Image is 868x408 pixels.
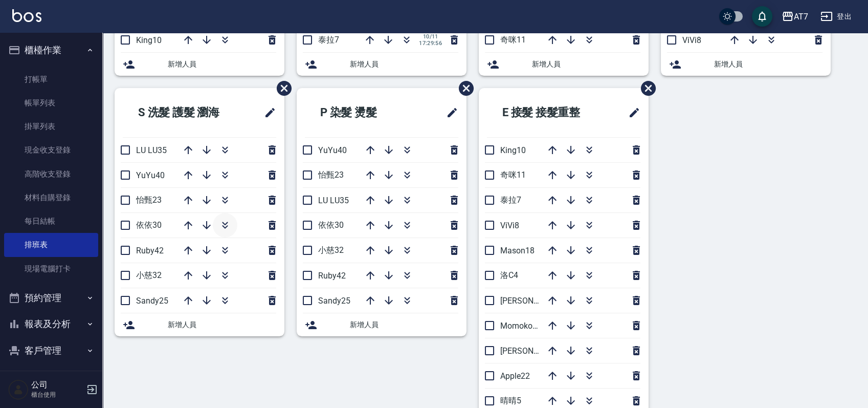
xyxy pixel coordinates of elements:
span: [PERSON_NAME]6 [500,346,566,356]
span: 修改班表的標題 [622,100,640,125]
span: 奇咪11 [500,170,526,180]
span: Ruby42 [136,246,164,255]
span: 新增人員 [168,59,276,70]
a: 帳單列表 [4,91,98,115]
a: 高階收支登錄 [4,162,98,186]
span: 泰拉7 [500,195,521,205]
div: 新增人員 [115,53,284,76]
div: AT7 [794,10,808,23]
span: 刪除班表 [451,73,475,103]
span: 修改班表的標題 [440,100,458,125]
h5: 公司 [31,380,83,390]
button: 報表及分析 [4,311,98,337]
span: 怡甄23 [318,170,344,180]
span: Apple22 [500,371,530,381]
div: 新增人員 [661,53,831,76]
span: 17:29:56 [419,40,442,47]
span: 新增人員 [532,59,640,70]
h2: S 洗髮 護髮 瀏海 [123,94,246,131]
span: 新增人員 [350,59,458,70]
span: 依依30 [136,220,162,230]
span: ViVi8 [682,35,701,45]
div: 新增人員 [297,53,466,76]
div: 新增人員 [115,313,284,336]
img: Person [8,379,29,400]
span: 小慈32 [318,245,344,255]
span: Momoko12 [500,321,542,331]
button: 客戶管理 [4,337,98,364]
div: 新增人員 [297,313,466,336]
span: 小慈32 [136,270,162,280]
img: Logo [12,9,41,22]
button: 登出 [816,7,856,26]
span: 刪除班表 [633,73,657,103]
span: King10 [500,145,526,155]
a: 每日結帳 [4,209,98,233]
button: AT7 [777,6,812,27]
span: ViVi8 [500,221,519,230]
a: 材料自購登錄 [4,186,98,209]
span: YuYu40 [318,145,347,155]
span: 晴晴5 [500,396,521,405]
button: 櫃檯作業 [4,37,98,63]
button: 預約管理 [4,285,98,311]
span: 10/11 [419,33,442,40]
button: save [752,6,772,27]
h2: P 染髮 燙髮 [305,94,416,131]
span: 怡甄23 [136,195,162,205]
a: 現金收支登錄 [4,138,98,162]
button: 員工及薪資 [4,363,98,390]
a: 排班表 [4,233,98,256]
span: Sandy25 [318,296,350,306]
span: Sandy25 [136,296,168,306]
span: King10 [136,35,162,45]
p: 櫃台使用 [31,390,83,399]
span: 泰拉7 [318,35,339,45]
span: Mason18 [500,246,535,255]
div: 新增人員 [479,53,649,76]
span: 新增人員 [168,319,276,330]
span: 新增人員 [350,319,458,330]
span: [PERSON_NAME]9 [500,296,566,306]
span: Ruby42 [318,271,346,281]
a: 掛單列表 [4,115,98,138]
span: 新增人員 [714,59,822,70]
span: LU LU35 [318,196,349,205]
span: 洛C4 [500,270,518,280]
h2: E 接髮 接髮重整 [487,94,609,131]
span: LU LU35 [136,145,167,155]
span: 依依30 [318,220,344,230]
a: 打帳單 [4,68,98,91]
span: 修改班表的標題 [258,100,276,125]
span: 刪除班表 [269,73,293,103]
span: YuYu40 [136,170,165,180]
a: 現場電腦打卡 [4,257,98,281]
span: 奇咪11 [500,35,526,45]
